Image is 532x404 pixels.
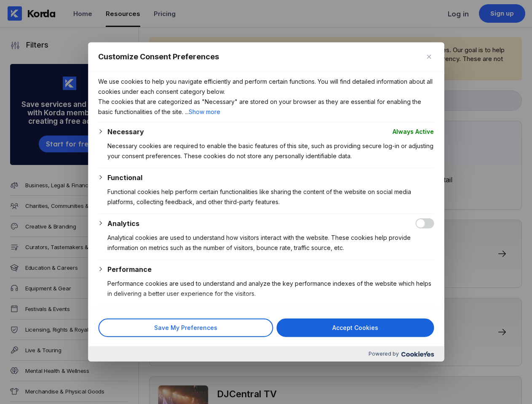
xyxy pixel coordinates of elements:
[189,107,220,117] button: Show more
[98,77,434,97] p: We use cookies to help you navigate efficiently and perform certain functions. You will find deta...
[401,351,434,357] img: Cookieyes logo
[107,279,434,299] p: Performance cookies are used to understand and analyze the key performance indexes of the website...
[415,218,434,229] input: Enable Analytics
[424,52,434,62] button: Close
[88,43,444,361] div: Customize Consent Preferences
[107,127,144,137] button: Necessary
[393,127,434,137] span: Always Active
[107,141,434,161] p: Necessary cookies are required to enable the basic features of this site, such as providing secur...
[427,55,431,59] img: Close
[98,52,219,62] span: Customize Consent Preferences
[107,173,142,183] button: Functional
[107,187,434,207] p: Functional cookies help perform certain functionalities like sharing the content of the website o...
[107,218,139,229] button: Analytics
[107,264,152,274] button: Performance
[107,233,434,253] p: Analytical cookies are used to understand how visitors interact with the website. These cookies h...
[98,319,273,337] button: Save My Preferences
[98,97,434,117] p: The cookies that are categorized as "Necessary" are stored on your browser as they are essential ...
[88,346,444,361] div: Powered by
[276,319,434,337] button: Accept Cookies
